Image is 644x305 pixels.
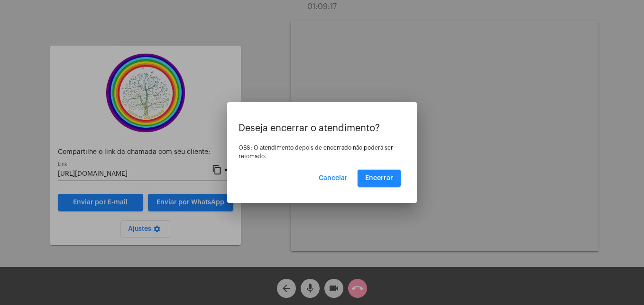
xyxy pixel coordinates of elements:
[239,145,393,159] span: OBS: O atendimento depois de encerrado não poderá ser retomado.
[358,170,401,187] button: Encerrar
[365,175,393,181] span: Encerrar
[319,175,348,181] span: Cancelar
[311,170,355,187] button: Cancelar
[239,123,405,133] p: Deseja encerrar o atendimento?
